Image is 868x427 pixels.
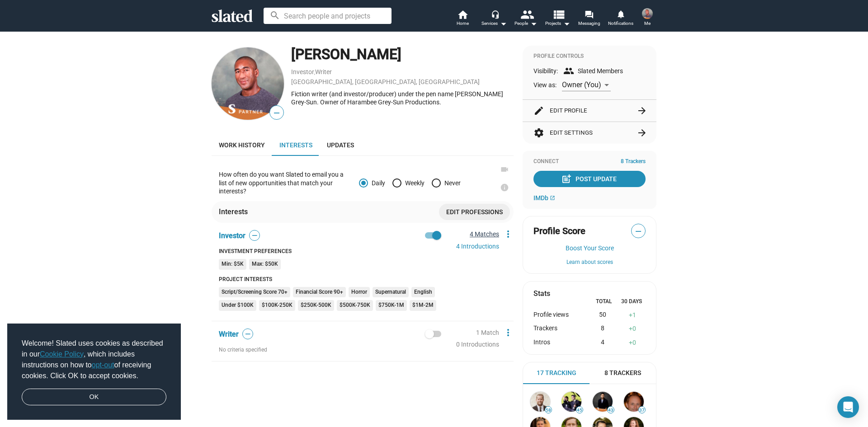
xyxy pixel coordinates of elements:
button: Edit Profile [533,100,646,122]
div: Profile Controls [533,53,646,60]
div: 30 Days [618,298,646,305]
span: Projects [545,18,570,29]
mat-icon: people [520,8,533,21]
div: Total [590,298,618,305]
mat-icon: arrow_drop_down [561,18,572,29]
span: Messaging [578,18,600,29]
mat-chip: Financial Score 90+ [293,287,346,298]
mat-icon: videocam [500,165,509,174]
span: 8 Trackers [621,158,646,165]
button: People [510,9,542,29]
span: , [314,70,315,75]
span: IMDb [533,194,548,202]
span: — [632,225,645,237]
span: Work history [219,141,265,149]
span: — [243,330,253,338]
mat-chip: Max: $50K [249,259,281,270]
input: Search people and projects [264,8,392,24]
button: Boost Your Score [533,244,646,252]
mat-chip: Under $100K [219,300,256,311]
mat-icon: group [563,66,574,76]
a: Notifications [605,9,637,29]
mat-chip: $1M-2M [410,300,436,311]
div: Project Interests [219,276,441,283]
mat-card-title: Stats [533,289,550,298]
button: Projects [542,9,573,29]
div: Post Update [563,171,617,187]
span: Profile Score [533,225,585,237]
div: Visibility: Slated Members [533,66,646,76]
div: 8 [585,324,619,333]
button: Kelvin ReeseMe [637,6,658,30]
div: [PERSON_NAME] [291,45,514,64]
a: Home [447,9,478,29]
span: Home [457,18,469,29]
div: No criteria specified [219,347,441,354]
span: Owner (You) [562,80,601,89]
mat-icon: info [500,183,509,192]
a: dismiss cookie message [22,389,166,406]
div: cookieconsent [7,324,181,420]
a: Updates [320,134,361,156]
a: Messaging [573,9,605,29]
mat-chip: $250K-500K [298,300,334,311]
span: 37 [639,408,645,413]
div: Services [481,18,507,29]
mat-icon: forum [585,10,593,19]
img: Richard J. Bosner [593,392,613,412]
mat-icon: post_add [561,174,572,184]
div: Interests [219,207,251,216]
div: Investment Preferences [219,248,441,255]
div: 1 [620,311,646,319]
img: Kelvin Reese [212,47,284,120]
mat-icon: headset_mic [491,10,499,18]
mat-icon: home [457,9,468,20]
div: 0 [620,338,646,347]
mat-icon: arrow_drop_down [528,18,539,29]
span: 58 [545,408,552,413]
div: 50 [585,311,619,319]
button: Edit Settings [533,122,646,144]
span: 45 [576,408,583,413]
div: Connect [533,158,646,165]
button: Services [478,9,510,29]
a: Learn more [495,183,514,201]
mat-chip: English [411,287,435,298]
div: 0 [620,324,646,333]
span: Edit professions [446,204,503,220]
mat-icon: arrow_drop_down [498,18,509,29]
div: Intros [533,338,585,347]
span: View as: [533,81,557,89]
div: Open Intercom Messenger [837,396,859,418]
div: Fiction writer (and investor/producer) under the pen name [PERSON_NAME] Grey-Sun. Owner of Haramb... [291,90,514,107]
div: 4 [585,338,619,347]
span: Investor [219,231,245,240]
mat-chip: $750K-1M [376,300,407,311]
a: IMDb [533,194,555,202]
img: Benjamin Howdeshell [561,392,581,412]
a: Writer [315,68,332,75]
mat-chip: Supernatural [373,287,409,298]
span: Updates [327,141,354,149]
span: 17 Tracking [537,369,576,377]
a: opt-out [92,361,114,369]
span: + [629,311,632,319]
a: Investor [291,68,314,75]
img: David Maddox [624,392,644,412]
a: [GEOGRAPHIC_DATA], [GEOGRAPHIC_DATA], [GEOGRAPHIC_DATA] [291,78,480,85]
a: 4 Introductions [456,243,499,250]
mat-chip: Min: $5K [219,259,246,270]
span: Writer [219,330,239,338]
button: Learn about scores [533,259,646,266]
mat-icon: more_vert [503,327,514,338]
div: People [514,18,537,29]
a: 4 Matches [470,230,499,238]
span: Never [441,179,461,187]
mat-icon: edit [533,105,544,116]
span: — [250,231,259,240]
div: 0 Introductions [456,340,499,349]
img: Robert Ogden Barnum [530,392,550,412]
a: Cookie Policy [40,350,84,358]
button: Open an edit user professions bottom sheet [439,204,510,220]
mat-icon: arrow_forward [637,127,647,138]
